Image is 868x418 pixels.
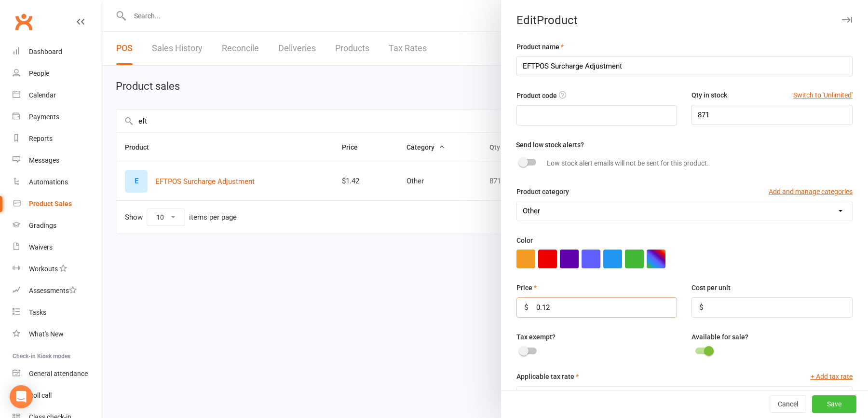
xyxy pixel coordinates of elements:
div: $ [699,302,703,313]
div: What's New [29,330,64,338]
label: Available for sale? [692,332,748,342]
a: Calendar [13,84,102,106]
div: Reports [29,135,53,142]
div: Open Intercom Messenger [10,385,33,408]
a: Gradings [13,215,102,237]
label: Cost per unit [692,282,731,293]
div: Gradings [29,222,56,229]
a: Clubworx [12,10,36,34]
label: Price [516,282,537,293]
label: Applicable tax rate [516,371,579,382]
a: People [13,63,102,84]
label: Low stock alert emails will not be sent for this product. [547,158,709,168]
div: Dashboard [29,48,62,56]
button: Switch to 'Unlimited' [793,90,853,100]
div: Waivers [29,243,53,251]
div: Messages [29,156,59,164]
label: Product name [516,42,564,52]
button: Cancel [770,396,806,413]
label: Send low stock alerts? [516,139,584,150]
button: Save [812,396,856,413]
div: People [29,70,49,77]
a: Payments [13,106,102,128]
label: Qty in stock [692,90,727,100]
label: Color [516,235,533,246]
div: $ [524,302,528,313]
div: Edit Product [501,14,868,27]
a: Product Sales [13,193,102,215]
div: General attendance [29,370,88,377]
label: Product code [516,90,557,101]
div: Tasks [29,308,46,316]
a: Messages [13,150,102,171]
a: Waivers [13,237,102,258]
a: Roll call [13,385,102,406]
label: Product category [516,186,569,197]
a: Dashboard [13,41,102,63]
div: Product Sales [29,200,72,208]
button: + Add tax rate [811,371,853,382]
a: What's New [13,323,102,345]
div: Calendar [29,91,56,99]
a: General attendance kiosk mode [13,363,102,385]
a: Automations [13,171,102,193]
div: Payments [29,113,59,121]
div: Roll call [29,391,52,399]
div: Automations [29,178,68,186]
label: Tax exempt? [516,332,556,342]
div: Assessments [29,287,77,294]
a: Tasks [13,302,102,323]
button: Add and manage categories [769,186,853,197]
a: Assessments [13,280,102,302]
a: Workouts [13,258,102,280]
a: Reports [13,128,102,150]
div: Workouts [29,265,58,273]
